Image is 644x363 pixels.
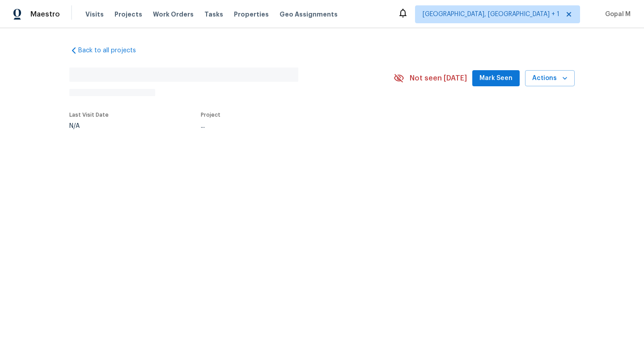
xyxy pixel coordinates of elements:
span: Geo Assignments [280,10,338,19]
span: Projects [114,10,142,19]
span: Visits [85,10,104,19]
span: Project [201,112,220,118]
button: Actions [525,70,575,87]
span: Not seen [DATE] [410,74,467,83]
span: Properties [234,10,269,19]
span: Maestro [30,10,60,19]
span: [GEOGRAPHIC_DATA], [GEOGRAPHIC_DATA] + 1 [423,10,559,19]
span: Tasks [204,11,223,17]
span: Mark Seen [479,73,513,84]
span: Work Orders [153,10,194,19]
div: N/A [69,123,109,129]
span: Actions [532,73,568,84]
a: Back to all projects [69,46,155,55]
button: Mark Seen [472,70,520,87]
div: ... [201,123,373,129]
span: Last Visit Date [69,112,109,118]
span: Gopal M [602,10,631,19]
